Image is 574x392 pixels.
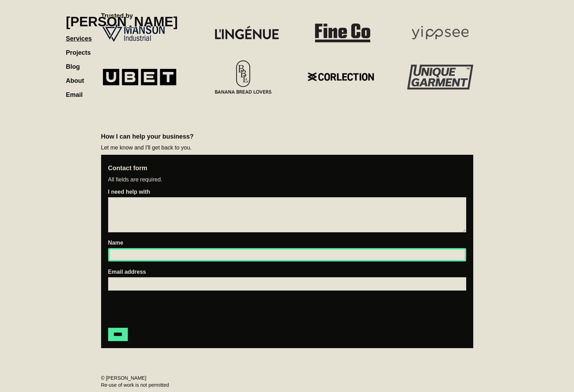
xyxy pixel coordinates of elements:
[108,239,466,246] label: Name
[108,268,466,275] label: Email address
[108,188,466,195] label: I need help with
[101,97,473,104] p: ‍
[108,165,147,172] strong: Contact form
[108,162,466,341] form: I need help with
[66,84,90,98] a: Email
[66,42,98,56] a: Projects
[66,56,87,70] a: Blog
[101,108,473,115] p: ‍
[101,12,473,20] h2: Trusted by
[108,298,215,325] iframe: reCAPTCHA
[108,176,466,183] p: All fields are required.
[101,118,473,125] p: ‍
[101,133,194,140] strong: How I can help your business?
[66,28,99,42] a: Services
[101,374,473,388] div: © [PERSON_NAME] Re-use of work is not permitted
[101,144,473,151] p: Let me know and I'll get back to you.
[66,14,178,29] h1: [PERSON_NAME]
[66,70,91,84] a: About
[66,7,178,29] a: home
